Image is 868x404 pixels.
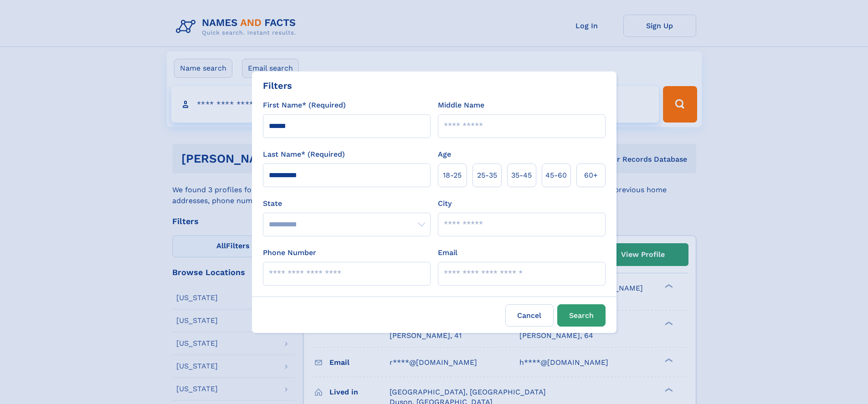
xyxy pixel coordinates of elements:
[477,170,497,181] span: 25‑35
[263,247,316,258] label: Phone Number
[438,149,451,160] label: Age
[443,170,462,181] span: 18‑25
[438,100,484,111] label: Middle Name
[263,198,431,209] label: State
[263,149,345,160] label: Last Name* (Required)
[438,247,457,258] label: Email
[584,170,598,181] span: 60+
[438,198,452,209] label: City
[545,170,567,181] span: 45‑60
[557,304,606,327] button: Search
[511,170,532,181] span: 35‑45
[263,100,346,111] label: First Name* (Required)
[263,79,292,92] div: Filters
[505,304,554,327] label: Cancel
